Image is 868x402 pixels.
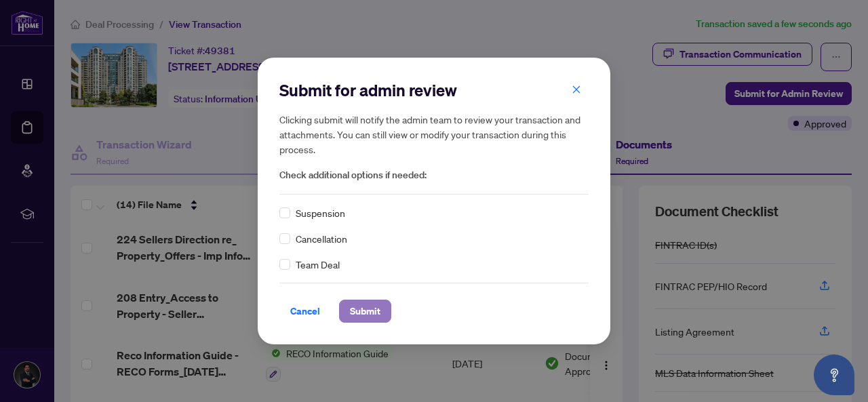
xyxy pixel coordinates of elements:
h2: Submit for admin review [279,79,589,101]
span: Submit [350,300,380,322]
span: Check additional options if needed: [279,167,589,183]
h5: Clicking submit will notify the admin team to review your transaction and attachments. You can st... [279,112,589,157]
span: Suspension [296,205,345,220]
button: Cancel [279,300,331,323]
button: Open asap [814,355,854,395]
span: Cancellation [296,231,347,246]
button: Submit [339,300,391,323]
span: close [572,85,581,94]
span: Cancel [290,300,320,322]
span: Team Deal [296,257,340,272]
